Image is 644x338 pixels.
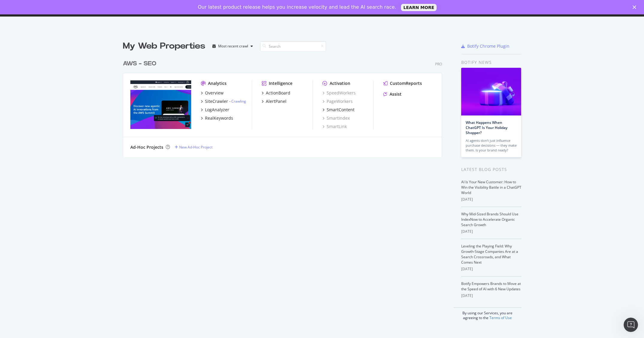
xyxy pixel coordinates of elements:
[322,124,347,130] a: SmartLink
[383,91,402,97] a: Assist
[461,68,521,115] img: What Happens When ChatGPT Is Your Holiday Shopper?
[130,80,191,129] img: aws.amazon.com
[461,166,521,173] div: Latest Blog Posts
[461,281,521,292] a: Botify Empowers Brands to Move at the Speed of AI with 6 New Updates
[198,4,396,10] div: Our latest product release helps you increase velocity and lead the AI search race.
[70,6,86,23] span: Close survey
[262,98,286,104] a: AlertPanel
[210,41,255,51] button: Most recent crawl
[205,107,229,113] div: LogAnalyzer
[24,12,39,16] span: Colleen
[218,44,248,48] div: Most recent crawl
[201,107,229,113] a: LogAnalyzer
[201,98,246,104] a: SiteCrawler- Crawling
[390,91,402,97] div: Assist
[435,61,442,67] div: Pro
[461,293,521,298] div: [DATE]
[175,145,212,150] a: New Ad-Hoc Project
[208,80,227,86] div: Analytics
[123,52,447,157] div: grid
[179,145,212,150] div: New Ad-Hoc Project
[322,115,350,121] a: SmartIndex
[322,107,355,113] a: SmartContent
[633,5,639,9] div: Close
[489,315,512,320] a: Terms of Use
[467,43,509,49] div: Botify Chrome Plugin
[266,98,286,104] div: AlertPanel
[461,266,521,272] div: [DATE]
[266,90,290,96] div: ActionBoard
[201,115,233,121] a: RealKeywords
[17,33,73,39] div: Hi [PERSON_NAME],
[231,99,246,104] a: Crawling
[461,59,521,66] div: Botify news
[327,107,355,113] div: SmartContent
[322,98,353,104] a: PageWorkers
[260,41,326,52] input: Search
[461,211,518,227] a: Why Mid-Sized Brands Should Use IndexNow to Accelerate Organic Search Growth
[229,99,246,104] div: -
[205,98,228,104] div: SiteCrawler
[461,197,521,202] div: [DATE]
[123,59,156,68] div: AWS - SEO
[401,4,437,11] a: LEARN MORE
[269,80,292,86] div: Intelligence
[205,115,233,121] div: RealKeywords
[39,12,60,16] span: from Botify
[322,90,356,96] a: SpeedWorkers
[10,10,19,19] img: Profile image for Colleen
[262,90,290,96] a: ActionBoard
[461,229,521,234] div: [DATE]
[390,80,422,86] div: CustomReports
[624,318,638,332] iframe: Intercom live chat
[330,80,350,86] div: Activation
[461,43,509,49] a: Botify Chrome Plugin
[130,144,163,150] div: Ad-Hoc Projects
[383,80,422,86] a: CustomReports
[466,138,517,153] div: AI agents don’t just influence purchase decisions — they make them. Is your brand ready?
[205,90,224,96] div: Overview
[461,244,518,265] a: Leveling the Playing Field: Why Growth-Stage Companies Are at a Search Crossroads, and What Comes...
[461,179,521,195] a: AI Is Your New Customer: How to Win the Visibility Battle in a ChatGPT World
[123,40,205,52] div: My Web Properties
[454,307,521,320] div: By using our Services, you are agreeing to the
[466,120,507,135] a: What Happens When ChatGPT Is Your Holiday Shopper?
[123,59,159,68] a: AWS - SEO
[201,90,224,96] a: Overview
